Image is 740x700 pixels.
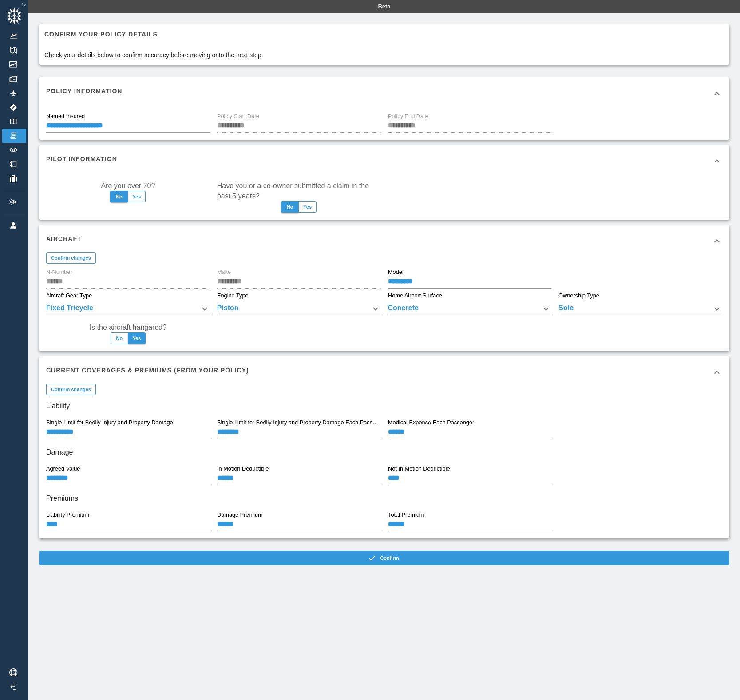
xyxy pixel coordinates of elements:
[217,112,259,120] label: Policy Start Date
[46,511,89,519] label: Liability Premium
[110,191,128,202] button: No
[46,446,722,459] h6: Damage
[46,400,722,412] h6: Liability
[46,465,80,473] label: Agreed Value
[46,384,96,395] button: Confirm changes
[111,332,128,344] button: No
[39,225,729,257] div: Aircraft
[44,29,263,39] h6: Confirm your policy details
[558,292,599,300] label: Ownership Type
[39,356,729,388] div: Current Coverages & Premiums (from your policy)
[217,465,269,473] label: In Motion Deductible
[558,303,722,315] div: Sole
[46,292,92,300] label: Aircraft Gear Type
[46,86,122,96] h6: Policy Information
[281,201,299,213] button: No
[39,145,729,177] div: Pilot Information
[217,292,249,300] label: Engine Type
[46,252,96,264] button: Confirm changes
[388,292,442,300] label: Home Airport Surface
[217,511,263,519] label: Damage Premium
[217,419,380,427] label: Single Limit for Bodily Injury and Property Damage Each Passenger
[46,268,72,276] label: N-Number
[46,365,249,375] h6: Current Coverages & Premiums (from your policy)
[128,332,146,344] button: Yes
[46,154,117,164] h6: Pilot Information
[217,303,381,315] div: Piston
[388,268,404,276] label: Model
[46,303,210,315] div: Fixed Tricycle
[298,201,317,213] button: Yes
[388,303,552,315] div: Concrete
[127,191,146,202] button: Yes
[46,234,82,244] h6: Aircraft
[39,551,729,565] button: Confirm
[39,77,729,109] div: Policy Information
[388,465,450,473] label: Not In Motion Deductible
[217,268,231,276] label: Make
[217,181,381,201] label: Have you or a co-owner submitted a claim in the past 5 years?
[388,511,424,519] label: Total Premium
[90,322,166,332] label: Is the aircraft hangared?
[388,112,428,120] label: Policy End Date
[388,419,474,427] label: Medical Expense Each Passenger
[46,419,173,427] label: Single Limit for Bodily Injury and Property Damage
[46,112,85,120] label: Named Insured
[44,51,263,59] p: Check your details below to confirm accuracy before moving onto the next step.
[46,492,722,505] h6: Premiums
[101,181,155,191] label: Are you over 70?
